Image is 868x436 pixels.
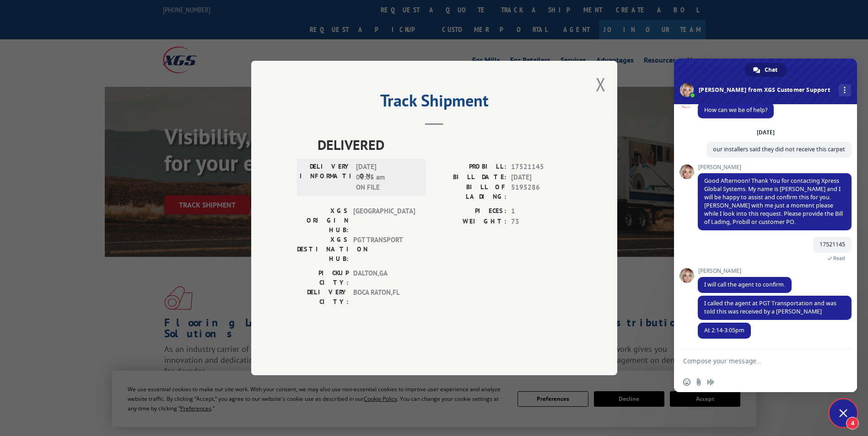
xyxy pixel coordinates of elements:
label: DELIVERY INFORMATION: [300,162,351,193]
span: I will call the agent to confirm. [704,281,785,288]
span: [DATE] [511,172,571,183]
span: 17521145 [511,162,571,172]
label: WEIGHT: [434,217,507,227]
span: 1 [511,206,571,217]
span: Chat [765,63,777,77]
span: our installers said they did not receive this carpet [713,145,845,153]
span: 5195286 [511,182,571,202]
label: PICKUP CITY: [297,268,349,287]
div: Close chat [830,399,857,427]
span: Read [833,255,845,261]
span: 17521145 [819,240,845,248]
label: BILL OF LADING: [434,182,507,202]
span: How can we be of help? [704,106,767,114]
div: [DATE] [757,130,775,135]
label: BILL DATE: [434,172,507,183]
label: PIECES: [434,206,507,217]
span: [GEOGRAPHIC_DATA] [353,206,415,235]
textarea: Compose your message... [683,357,828,365]
div: Chat [745,63,787,77]
span: PGT TRANSPORT [353,235,415,264]
span: Send a file [695,378,702,386]
h2: Track Shipment [297,94,571,112]
span: 4 [846,417,859,430]
span: 73 [511,217,571,227]
div: More channels [839,84,851,96]
span: Audio message [707,378,714,386]
span: BOCA RATON , FL [353,287,415,307]
span: I called the agent at PGT Transportation and was told this was received by a [PERSON_NAME] [704,299,836,315]
span: DALTON , GA [353,268,415,287]
span: DELIVERED [318,134,571,155]
span: Insert an emoji [683,378,690,386]
label: XGS ORIGIN HUB: [297,206,349,235]
label: PROBILL: [434,162,507,172]
label: DELIVERY CITY: [297,287,349,307]
span: [DATE] 03:05 am ON FILE [356,162,418,193]
span: At 2:14-3:05pm [704,326,744,334]
span: Good Afternoon! Thank You for contacting Xpress Global Systems. My name is [PERSON_NAME] and I wi... [704,177,843,226]
span: [PERSON_NAME] [698,164,852,170]
span: [PERSON_NAME] [698,268,792,274]
label: XGS DESTINATION HUB: [297,235,349,264]
button: Close modal [596,72,606,96]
